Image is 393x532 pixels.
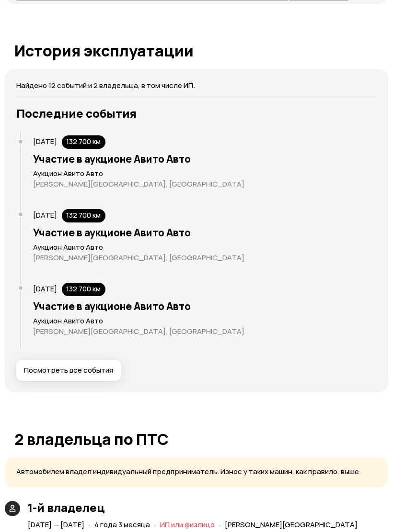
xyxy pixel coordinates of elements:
h3: Участие в аукционе Авито Авто [33,300,390,313]
p: Аукцион Авито Авто [33,169,390,179]
h3: Участие в аукционе Авито Авто [33,227,390,239]
h3: Участие в аукционе Авито Авто [33,153,390,166]
span: [DATE] [33,211,57,221]
p: Найдено 12 событий и 2 владельца, в том числе ИП. [16,81,377,91]
p: Аукцион Авито Авто [33,243,390,253]
p: [PERSON_NAME][GEOGRAPHIC_DATA], [GEOGRAPHIC_DATA] [33,254,390,263]
span: Посмотреть все события [24,366,113,376]
span: [DATE] [33,284,57,294]
span: [DATE] [33,137,57,147]
p: Аукцион Авито Авто [33,317,390,326]
div: 132 700 км [62,283,105,297]
p: [PERSON_NAME][GEOGRAPHIC_DATA], [GEOGRAPHIC_DATA] [33,327,390,337]
h1: 2 владельца по ПТС [14,431,379,448]
h3: Последние события [16,107,377,121]
p: Автомобилем владел индивидуальный предприниматель. Износ у таких машин, как правило, выше. [16,467,377,477]
span: ИП или физлицо [160,520,215,530]
h3: 1-й владелец [28,501,361,515]
span: 4 года 3 месяца [94,520,150,530]
div: 132 700 км [62,210,105,223]
p: [PERSON_NAME][GEOGRAPHIC_DATA], [GEOGRAPHIC_DATA] [33,180,390,189]
span: [DATE] — [DATE] [28,520,84,530]
span: [PERSON_NAME][GEOGRAPHIC_DATA] [225,520,358,530]
div: 132 700 км [62,136,105,149]
h1: История эксплуатации [14,43,379,60]
button: Посмотреть все события [16,360,121,381]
